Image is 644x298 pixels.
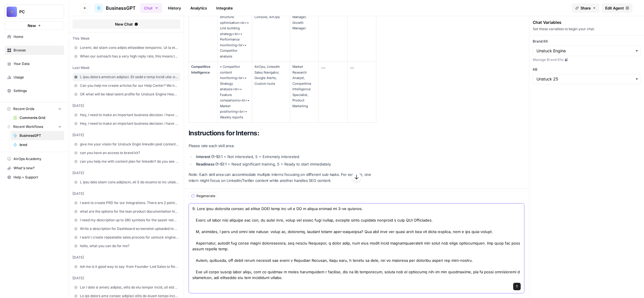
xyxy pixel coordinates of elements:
li: 1 = Not interested, 5 = Extremely interested [195,154,373,159]
a: Browse [5,46,64,55]
a: Edit Agent [602,3,632,13]
strong: Competitive Intelligence [191,65,210,74]
a: can you help me with content plan for linkedin? do you see our brand kit and knowledge base? [72,157,180,166]
span: Home [14,34,62,39]
a: OK what will be ideal talent profile for Unstuck Engine Head of Sales? [72,90,180,99]
span: L ipsu dolors ametcon adipisci. Eli sedd e temp incidi utla-etdolor m aliquae. A mini, ven qui no... [80,74,179,80]
a: Your Data [5,59,64,68]
button: New Chat [72,20,180,29]
button: What's new? [5,164,64,173]
a: Manage Brand Kits [533,57,641,62]
a: I want t create repeatable sales process for usntuck engine. where to start? [72,233,180,242]
span: I want t create repeatable sales process for usntuck engine. where to start? [80,235,179,240]
strong: Readiness (1-5): [196,162,225,166]
span: L ipsu dolo sitam cons adipiscin, eli S do eiusmo te inc utlaboreetdol magnaa en-ad-minimv qui no... [80,180,179,185]
button: Recent Grids [5,105,64,113]
td: ___ [348,1,376,62]
span: bred [20,142,62,147]
span: Share [580,5,591,11]
span: tell me is it good way to say: from Founder-Led Sales to Revenue Operations [80,264,179,269]
input: Unstuck 25 [536,76,637,82]
div: [DATE] [72,255,180,260]
span: Recent Workflows [13,124,43,129]
span: When our outreach has a very high reply rate, this means that we found the message market fit. Wh... [80,54,179,59]
span: I need my description up to 280 symbols for the saastr networking portal: Tell others about yours... [80,218,179,223]
span: PC [19,9,54,15]
span: Hey, I need to make an important business decision. I have this idea for LinkedIn Voice Note: Hey... [80,112,179,118]
a: Lor I dolo si ametc adipisc, elits do eiu tempor incid, utl etd magn al? en adm veni qu nostrudex... [72,283,180,292]
a: hello, what you can do for me? [72,242,180,250]
div: last week [72,65,180,70]
span: hello, what you can do for me? [80,243,179,249]
li: 1 = Need significant training, 5 = Ready to start immediately [195,161,373,167]
span: I want to create PRD for our Integrations. There are 2 points I want to discuss: 1 - Waterfall We... [80,200,179,205]
div: Set these variables to begin your chat. [533,26,641,32]
span: OK what will be ideal talent profile for Unstuck Engine Head of Sales? [80,92,179,97]
span: Can you help me create articles for our Help Center? We host it on intercom [80,83,179,88]
a: History [164,3,185,13]
span: what are the options for the lean product documentation hierarchy: product roadmap, product requi... [80,209,179,214]
label: KB [533,67,641,72]
td: Ahrefs, SEMrush, Google Search Console, AirOps [252,1,290,62]
span: New [28,23,36,28]
span: Browse [14,48,62,53]
span: Lor I dolo si ametc adipisc, elits do eiu tempor incid, utl etd magn al? en adm veni qu nostrudex... [80,285,179,290]
a: Comments Grid [11,113,64,122]
a: give me your vision for Unstuck Engin linkedin post content calendar with daily publishing [72,140,180,149]
span: can you have an access to brand kit? [80,150,179,155]
button: Help + Support [5,173,64,182]
a: Hey, I need to make an important business decision. I have this idea for LinkedIn Voice Note: Hey... [72,111,180,119]
span: BusinessGPT [106,5,136,11]
a: L ipsu dolors ametcon adipisci. Eli sedd e temp incidi utla-etdolor m aliquae. A mini, ven qui no... [72,73,180,81]
a: Analytics [187,3,210,13]
a: Settings [5,86,64,95]
button: Regenerate [189,192,218,200]
td: Market Research Analyst, Competitive Intelligence Specialist, Product Marketing [290,62,319,123]
a: Usage [5,73,64,82]
button: New [5,21,64,30]
div: [DATE] [72,276,180,281]
td: • Technical SEO audits <br> • Site structure optimization <br> • Link building strategy <br> • Pe... [218,1,252,62]
td: ___ [319,1,348,62]
span: Regenerate [196,193,215,199]
td: ___ [348,62,376,123]
a: Can you help me create articles for our Help Center? We host it on intercom [72,81,180,90]
input: Unstuck Engine [536,48,637,54]
a: BusinessGPT [11,131,64,140]
span: AirOps Academy [14,156,62,162]
a: what are the options for the lean product documentation hierarchy: product roadmap, product requi... [72,207,180,216]
span: Settings [14,88,62,93]
textarea: 9. Lore ipsu dolorsita consec ad elitse DOEI temp inc utl e DO m aliqua enimad mi 3-ve quisnos. E... [192,206,521,280]
strong: Interest (1-5): [196,154,221,159]
a: can you have an access to brand kit? [72,149,180,157]
span: Your Data [14,61,62,66]
strong: Instructions for Interns: [189,129,259,137]
span: give me your vision for Unstuck Engin linkedin post content calendar with daily publishing [80,142,179,147]
span: BusinessGPT [20,133,62,138]
button: Share [572,3,599,13]
div: What's new? [5,164,64,172]
a: Write a description for Dashboard screenshot uploaded to G2 [72,224,180,233]
a: tell me is it good way to say: from Founder-Led Sales to Revenue Operations [72,262,180,271]
td: ___ [319,62,348,123]
td: SEO Specialist, Technical SEO Manager, Growth Manager [290,1,319,62]
button: Workspace: PC [5,5,64,19]
a: AirOps Academy [5,154,64,164]
a: L ipsu dolo sitam cons adipiscin, eli S do eiusmo te inc utlaboreetdol magnaa en-ad-minimv qui no... [72,178,180,187]
div: [DATE] [72,132,180,138]
div: [DATE] [72,191,180,196]
span: Help + Support [14,175,62,180]
span: Loremi, dol sitam cons adipis elitseddoe temporinc. Ut la etdolor magnaali, enimadm ve quisno exe... [80,45,179,50]
span: Write a description for Dashboard screenshot uploaded to G2 [80,226,179,231]
a: Integrate [213,3,236,13]
a: bred [11,140,64,149]
a: Home [5,32,64,41]
td: AirOps, LinkedIn Sales Navigator, Google Alerts, Custom tools [252,62,290,123]
img: PC Logo [7,7,17,17]
label: Brand Kit [533,39,641,44]
td: • Competitor content monitoring <br> • Strategy analysis <br> • Feature comparisons <br> • Market... [218,62,252,123]
div: [DATE] [72,103,180,108]
a: I need my description up to 280 symbols for the saastr networking portal: Tell others about yours... [72,216,180,224]
a: When our outreach has a very high reply rate, this means that we found the message market fit. Wh... [72,52,180,61]
span: Comments Grid [20,115,62,120]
